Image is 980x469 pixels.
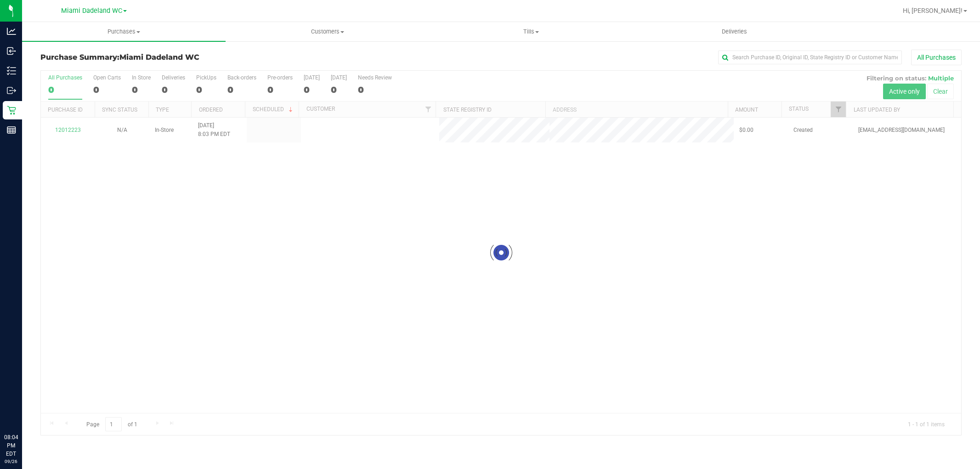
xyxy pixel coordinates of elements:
[9,396,37,423] iframe: Resource center
[61,7,122,15] span: Miami Dadeland WC
[119,53,199,62] span: Miami Dadeland WC
[7,106,16,115] inline-svg: Retail
[429,22,633,41] a: Tills
[903,7,963,14] span: Hi, [PERSON_NAME]!
[7,66,16,75] inline-svg: Inventory
[4,458,18,465] p: 09/26
[911,50,962,65] button: All Purchases
[7,125,16,135] inline-svg: Reports
[40,53,347,62] h3: Purchase Summary:
[7,27,16,36] inline-svg: Analytics
[7,46,16,56] inline-svg: Inbound
[4,433,18,458] p: 08:04 PM EDT
[709,28,759,36] span: Deliveries
[22,22,226,41] a: Purchases
[27,394,38,405] iframe: Resource center unread badge
[7,86,16,95] inline-svg: Outbound
[430,28,632,36] span: Tills
[718,51,902,64] input: Search Purchase ID, Original ID, State Registry ID or Customer Name...
[226,28,429,36] span: Customers
[226,22,429,41] a: Customers
[22,28,226,36] span: Purchases
[633,22,836,41] a: Deliveries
